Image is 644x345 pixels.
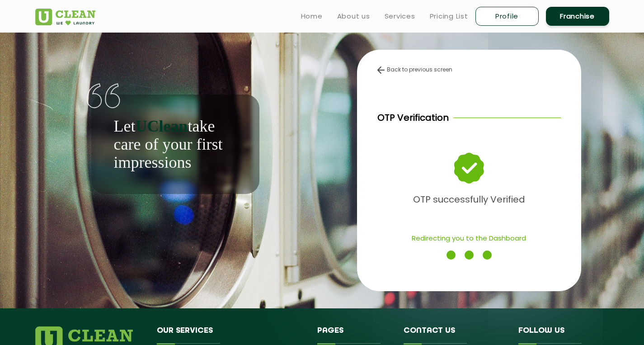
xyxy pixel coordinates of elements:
b: OTP successfully Verified [413,193,525,206]
a: Pricing List [430,11,468,22]
p: OTP Verification [377,111,449,124]
img: back-arrow.svg [377,66,385,74]
img: success [454,153,483,184]
h4: Our Services [157,326,304,344]
a: Services [385,11,415,22]
h4: Contact us [404,326,505,344]
a: Home [301,11,323,22]
img: UClean Laundry and Dry Cleaning [35,9,95,25]
p: Let take care of your first impressions [114,117,237,171]
p: Redirecting you to the Dashboard [377,230,561,246]
a: About us [337,11,370,22]
a: Profile [475,7,539,26]
div: Back to previous screen [377,66,561,74]
img: quote-img [87,83,121,109]
h4: Follow us [518,326,598,344]
a: Franchise [546,7,609,26]
h4: Pages [317,326,390,344]
b: UClean [135,117,188,135]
